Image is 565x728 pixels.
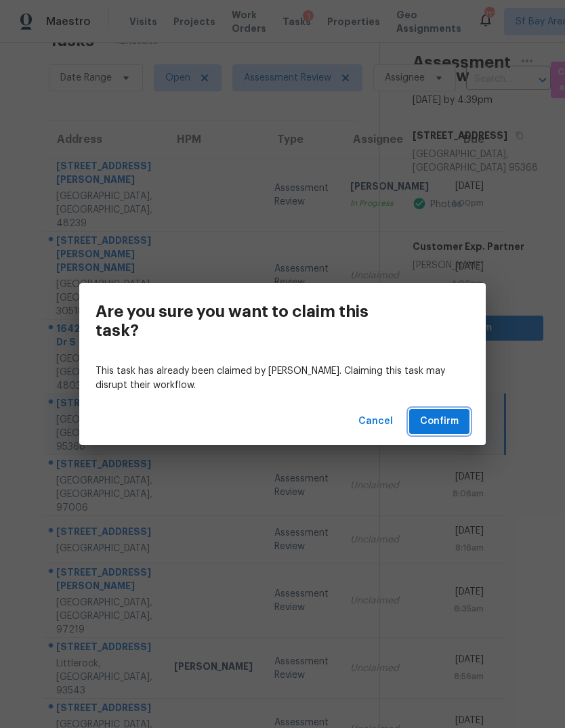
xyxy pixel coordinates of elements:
button: Confirm [409,409,469,434]
h3: Are you sure you want to claim this task? [96,302,409,340]
button: Cancel [353,409,398,434]
p: This task has already been claimed by [PERSON_NAME]. Claiming this task may disrupt their workflow. [96,364,469,393]
span: Cancel [358,413,393,430]
span: Confirm [420,413,459,430]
